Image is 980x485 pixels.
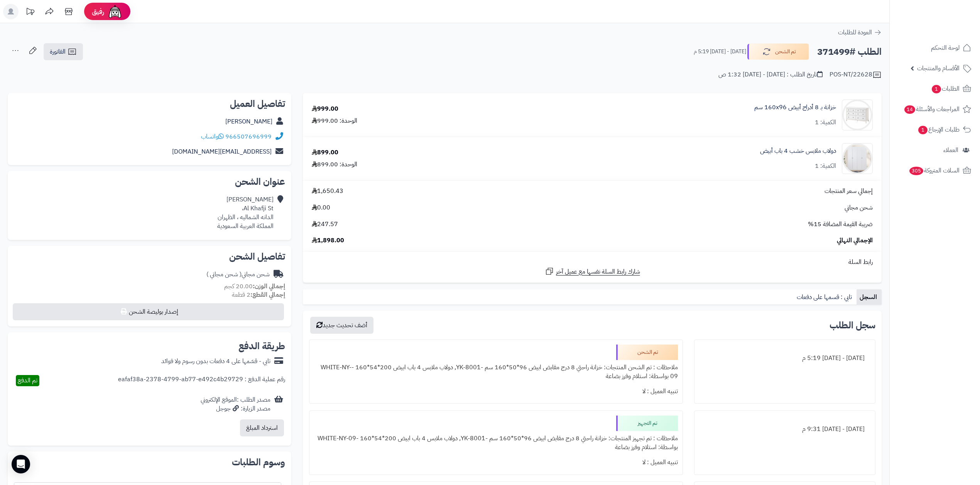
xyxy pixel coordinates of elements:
[754,103,836,112] a: خزانة بـ 8 أدراج أبيض ‎160x96 سم‏
[314,384,678,399] div: تنبيه العميل : لا
[894,120,975,139] a: طلبات الإرجاع1
[14,458,285,467] h2: وسوم الطلبات
[13,303,284,320] button: إصدار بوليصة الشحن
[817,44,882,60] h2: الطلب #371499
[201,132,224,141] a: واتساب
[206,270,242,279] span: ( شحن مجاني )
[312,220,338,229] span: 247.57
[917,63,960,74] span: الأقسام والمنتجات
[18,376,37,385] span: تم الدفع
[20,4,40,21] a: تحديثات المنصة
[830,70,882,79] div: POS-NT/22628
[918,126,928,134] span: 1
[545,267,640,276] a: شارك رابط السلة نفسها مع عميل آخر
[904,105,915,114] span: 14
[232,290,285,299] small: 2 قطعة
[44,43,83,60] a: الفاتورة
[314,455,678,470] div: تنبيه العميل : لا
[894,39,975,57] a: لوحة التحكم
[312,105,338,113] div: 999.00
[172,147,272,156] a: [EMAIL_ADDRESS][DOMAIN_NAME]
[107,4,123,19] img: ai-face.png
[694,48,746,56] small: [DATE] - [DATE] 5:19 م
[815,162,836,171] div: الكمية: 1
[931,42,960,53] span: لوحة التحكم
[904,104,960,115] span: المراجعات والأسئلة
[225,132,272,141] a: 966507696999
[894,79,975,98] a: الطلبات1
[238,341,285,351] h2: طريقة الدفع
[312,203,330,212] span: 0.00
[312,117,357,125] div: الوحدة: 999.00
[747,44,809,60] button: تم الشحن
[808,220,873,229] span: ضريبة القيمة المضافة 15%
[250,290,285,299] strong: إجمالي القطع:
[917,124,960,135] span: طلبات الإرجاع
[616,345,678,360] div: تم الشحن
[206,270,270,279] div: شحن مجاني
[837,236,873,245] span: الإجمالي النهائي
[825,187,873,196] span: إجمالي سعر المنتجات
[217,195,274,230] div: [PERSON_NAME] Al Khafji St، الدانه الشماليه ، الظهران المملكة العربية السعودية
[909,167,923,175] span: 305
[616,416,678,431] div: تم التجهيز
[830,321,875,330] h3: سجل الطلب
[225,117,272,126] a: [PERSON_NAME]
[718,70,823,79] div: تاريخ الطلب : [DATE] - [DATE] 1:32 ص
[909,165,960,176] span: السلات المتروكة
[306,258,879,267] div: رابط السلة
[314,431,678,455] div: ملاحظات : تم تجهيز المنتجات: خزانة راحتي 8 درج مقابض ابيض 96*50*160 سم -YK-8001, دولاب ملابس 4 با...
[161,357,270,366] div: تابي - قسّمها على 4 دفعات بدون رسوم ولا فوائد
[931,83,960,94] span: الطلبات
[14,252,285,261] h2: تفاصيل الشحن
[760,147,836,155] a: دولاب ملابس خشب 4 باب أبيض
[894,100,975,118] a: المراجعات والأسئلة14
[201,395,270,413] div: مصدر الطلب :الموقع الإلكتروني
[845,203,873,212] span: شحن مجاني
[842,100,872,130] img: 1731233659-1-90x90.jpg
[894,161,975,180] a: السلات المتروكة305
[201,404,270,413] div: مصدر الزيارة: جوجل
[14,99,285,108] h2: تفاصيل العميل
[12,455,30,473] div: Open Intercom Messenger
[314,360,678,384] div: ملاحظات : تم الشحن المنتجات: خزانة راحتي 8 درج مقابض ابيض 96*50*160 سم -YK-8001, دولاب ملابس 4 با...
[932,85,941,93] span: 1
[312,187,343,196] span: 1,650.43
[224,282,285,291] small: 20.00 كجم
[842,143,872,174] img: 1751790847-1-90x90.jpg
[928,20,973,37] img: logo-2.png
[92,7,104,16] span: رفيق
[794,289,857,305] a: تابي : قسمها على دفعات
[857,289,882,305] a: السجل
[14,177,285,186] h2: عنوان الشحن
[838,28,872,37] span: العودة للطلبات
[894,141,975,159] a: العملاء
[838,28,882,37] a: العودة للطلبات
[815,118,836,127] div: الكمية: 1
[312,236,344,245] span: 1,898.00
[699,351,870,366] div: [DATE] - [DATE] 5:19 م
[312,160,357,169] div: الوحدة: 899.00
[556,267,640,276] span: شارك رابط السلة نفسها مع عميل آخر
[312,148,338,157] div: 899.00
[310,317,373,334] button: أضف تحديث جديد
[50,47,66,56] span: الفاتورة
[253,282,285,291] strong: إجمالي الوزن:
[943,145,958,155] span: العملاء
[118,375,285,386] div: رقم عملية الدفع : eafaf38a-2378-4799-ab77-e492c4b29729
[240,419,284,436] button: استرداد المبلغ
[699,422,870,437] div: [DATE] - [DATE] 9:31 م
